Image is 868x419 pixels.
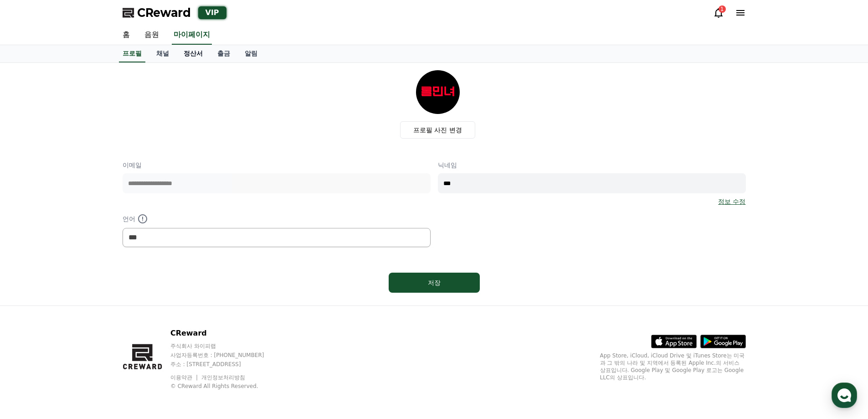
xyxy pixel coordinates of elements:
a: 1 [713,7,724,18]
a: 개인정보처리방침 [201,374,245,381]
a: 음원 [137,26,166,45]
div: 1 [719,5,726,13]
div: VIP [198,6,226,19]
p: 이메일 [123,160,431,170]
a: CReward [123,5,191,20]
p: 주식회사 와이피랩 [170,342,282,350]
span: 설정 [141,303,152,310]
p: 언어 [123,213,431,224]
span: 홈 [29,303,34,310]
a: 출금 [210,45,237,62]
a: 대화 [60,289,118,312]
a: 홈 [115,26,137,45]
a: 설정 [118,289,175,312]
p: App Store, iCloud, iCloud Drive 및 iTunes Store는 미국과 그 밖의 나라 및 지역에서 등록된 Apple Inc.의 서비스 상표입니다. Goo... [600,352,746,381]
p: 주소 : [STREET_ADDRESS] [170,361,282,368]
a: 알림 [237,45,265,62]
img: profile_image [416,70,460,114]
p: CReward [170,328,282,339]
a: 홈 [3,289,60,312]
a: 정보 수정 [718,197,745,206]
a: 프로필 [119,45,145,62]
a: 정산서 [176,45,210,62]
a: 채널 [149,45,176,62]
p: 닉네임 [438,160,746,170]
a: 마이페이지 [172,26,212,45]
p: 사업자등록번호 : [PHONE_NUMBER] [170,352,282,359]
button: 저장 [389,273,480,293]
label: 프로필 사진 변경 [400,121,475,139]
span: CReward [137,5,191,20]
p: © CReward All Rights Reserved. [170,383,282,390]
a: 이용약관 [170,374,199,381]
span: 대화 [83,303,94,310]
div: 저장 [407,278,462,287]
